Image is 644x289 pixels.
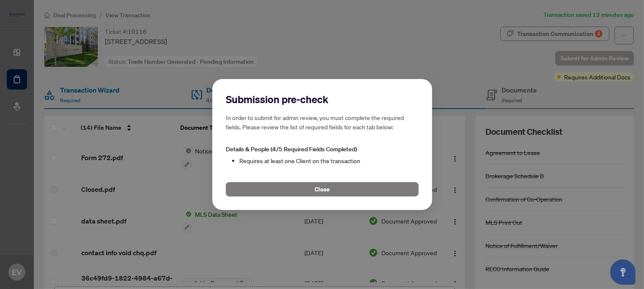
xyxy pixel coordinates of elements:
[226,182,419,196] button: Close
[239,156,419,165] li: Requires at least one Client on the transaction
[226,113,419,131] h5: In order to submit for admin review, you must complete the required fields. Please review the lis...
[610,259,636,285] button: Open asap
[226,145,357,153] span: Details & People (4/5 Required Fields Completed)
[226,93,419,106] h2: Submission pre-check
[315,183,330,196] span: Close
